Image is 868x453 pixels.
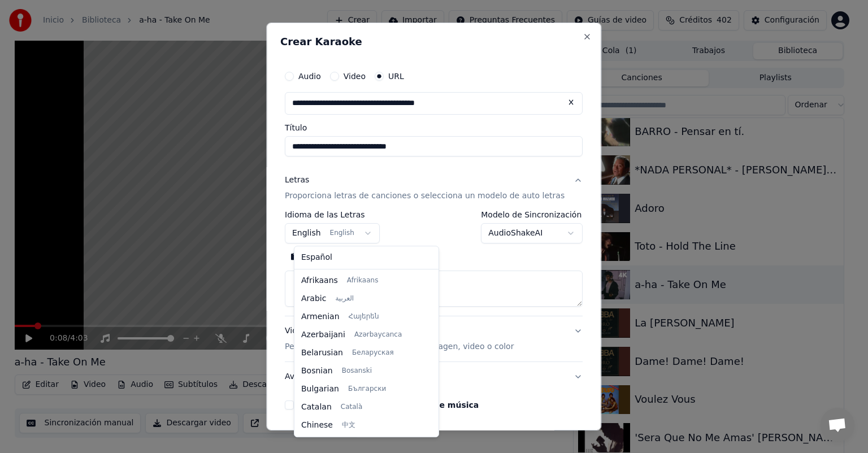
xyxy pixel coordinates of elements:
span: Afrikaans [347,276,379,285]
span: Chinese [301,420,333,431]
span: Afrikaans [301,275,338,286]
span: Español [301,252,332,263]
span: Հայերեն [349,312,379,321]
span: العربية [335,294,354,303]
span: Беларуская [352,349,394,358]
span: Català [341,403,362,412]
span: Български [348,385,386,394]
span: Bosanski [342,367,372,376]
span: Armenian [301,311,340,323]
span: Bulgarian [301,384,339,395]
span: Azərbaycanca [354,330,402,339]
span: Bosnian [301,365,333,377]
span: 中文 [342,421,355,430]
span: Catalan [301,402,332,413]
span: Azerbaijani [301,329,345,341]
span: Arabic [301,293,326,304]
span: Belarusian [301,347,343,359]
